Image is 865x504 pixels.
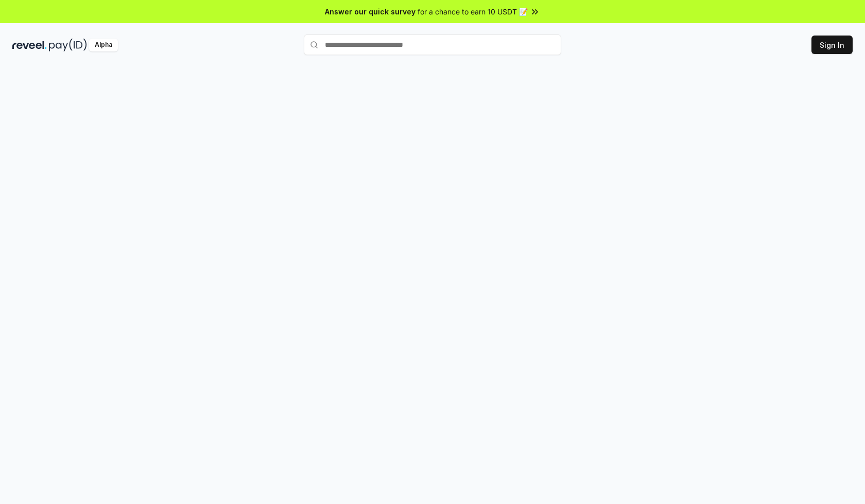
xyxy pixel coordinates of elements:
[49,39,87,51] img: pay_id
[811,36,853,54] button: Sign In
[325,6,416,17] span: Answer our quick survey
[418,6,528,17] span: for a chance to earn 10 USDT 📝
[89,39,118,51] div: Alpha
[12,39,47,51] img: reveel_dark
